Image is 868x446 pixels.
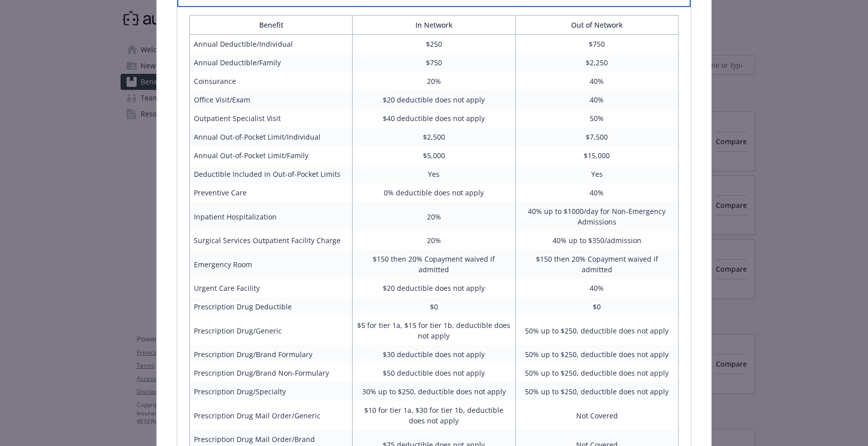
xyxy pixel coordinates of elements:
[353,250,515,279] td: $150 then 20% Copayment waived if admitted
[353,345,515,364] td: $30 deductible does not apply
[515,382,678,401] td: 50% up to $250, deductible does not apply
[190,231,353,250] td: Surgical Services Outpatient Facility Charge
[190,16,353,35] th: Benefit
[515,165,678,183] td: Yes
[353,35,515,54] td: $250
[515,90,678,109] td: 40%
[190,128,353,146] td: Annual Out-of-Pocket Limit/Individual
[353,165,515,183] td: Yes
[190,165,353,183] td: Deductible Included in Out-of-Pocket Limits
[515,183,678,202] td: 40%
[515,231,678,250] td: 40% up to $350/admission
[190,72,353,90] td: Coinsurance
[190,250,353,279] td: Emergency Room
[190,53,353,72] td: Annual Deductible/Family
[190,364,353,382] td: Prescription Drug/Brand Non-Formulary
[353,53,515,72] td: $750
[190,183,353,202] td: Preventive Care
[515,364,678,382] td: 50% up to $250, deductible does not apply
[515,35,678,54] td: $750
[353,382,515,401] td: 30% up to $250, deductible does not apply
[353,90,515,109] td: $20 deductible does not apply
[190,382,353,401] td: Prescription Drug/Specialty
[515,72,678,90] td: 40%
[515,53,678,72] td: $2,250
[190,401,353,430] td: Prescription Drug Mail Order/Generic
[190,146,353,165] td: Annual Out-of-Pocket Limit/Family
[190,202,353,231] td: Inpatient Hospitalization
[190,279,353,297] td: Urgent Care Facility
[353,72,515,90] td: 20%
[515,297,678,316] td: $0
[515,128,678,146] td: $7,500
[190,345,353,364] td: Prescription Drug/Brand Formulary
[515,401,678,430] td: Not Covered
[515,146,678,165] td: $15,000
[353,128,515,146] td: $2,500
[515,316,678,345] td: 50% up to $250, deductible does not apply
[353,109,515,128] td: $40 deductible does not apply
[515,109,678,128] td: 50%
[353,364,515,382] td: $50 deductible does not apply
[353,316,515,345] td: $5 for tier 1a, $15 for tier 1b, deductible does not apply
[515,202,678,231] td: 40% up to $1000/day for Non-Emergency Admissions
[190,35,353,54] td: Annual Deductible/Individual
[353,202,515,231] td: 20%
[515,279,678,297] td: 40%
[515,16,678,35] th: Out of Network
[353,146,515,165] td: $5,000
[353,183,515,202] td: 0% deductible does not apply
[353,401,515,430] td: $10 for tier 1a, $30 for tier 1b, deductible does not apply
[515,345,678,364] td: 50% up to $250, deductible does not apply
[353,297,515,316] td: $0
[190,109,353,128] td: Outpatient Specialist Visit
[353,16,515,35] th: In Network
[353,279,515,297] td: $20 deductible does not apply
[190,297,353,316] td: Prescription Drug Deductible
[190,316,353,345] td: Prescription Drug/Generic
[515,250,678,279] td: $150 then 20% Copayment waived if admitted
[353,231,515,250] td: 20%
[190,90,353,109] td: Office Visit/Exam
